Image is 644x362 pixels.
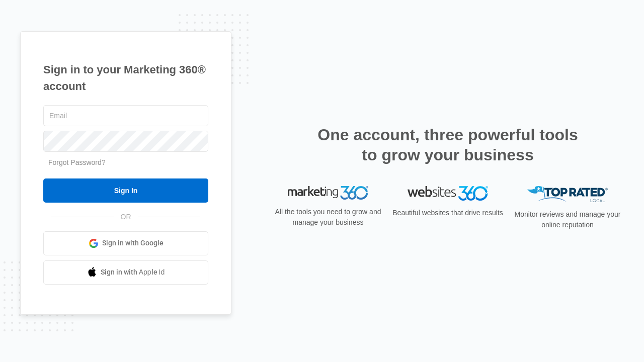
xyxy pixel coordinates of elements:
[527,186,608,203] img: Top Rated Local
[314,125,581,165] h2: One account, three powerful tools to grow your business
[101,267,165,278] span: Sign in with Apple Id
[48,158,106,166] a: Forgot Password?
[114,212,138,222] span: OR
[43,260,208,285] a: Sign in with Apple Id
[288,186,368,200] img: Marketing 360
[43,61,208,95] h1: Sign in to your Marketing 360® account
[43,178,208,203] input: Sign In
[511,209,624,230] p: Monitor reviews and manage your online reputation
[102,238,164,248] span: Sign in with Google
[408,186,488,201] img: Websites 360
[43,231,208,255] a: Sign in with Google
[43,105,208,126] input: Email
[391,208,504,218] p: Beautiful websites that drive results
[272,207,384,228] p: All the tools you need to grow and manage your business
